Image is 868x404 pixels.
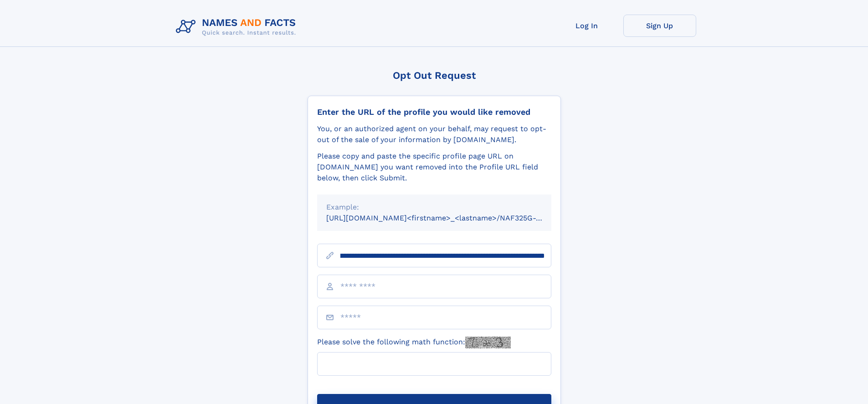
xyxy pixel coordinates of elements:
[308,70,561,81] div: Opt Out Request
[317,151,551,184] div: Please copy and paste the specific profile page URL on [DOMAIN_NAME] you want removed into the Pr...
[317,107,551,117] div: Enter the URL of the profile you would like removed
[317,337,511,348] label: Please solve the following math function:
[550,15,623,37] a: Log In
[172,15,303,39] img: Logo Names and Facts
[326,202,542,213] div: Example:
[326,214,569,222] small: [URL][DOMAIN_NAME]<firstname>_<lastname>/NAF325G-xxxxxxxx
[317,123,551,145] div: You, or an authorized agent on your behalf, may request to opt-out of the sale of your informatio...
[623,15,696,37] a: Sign Up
